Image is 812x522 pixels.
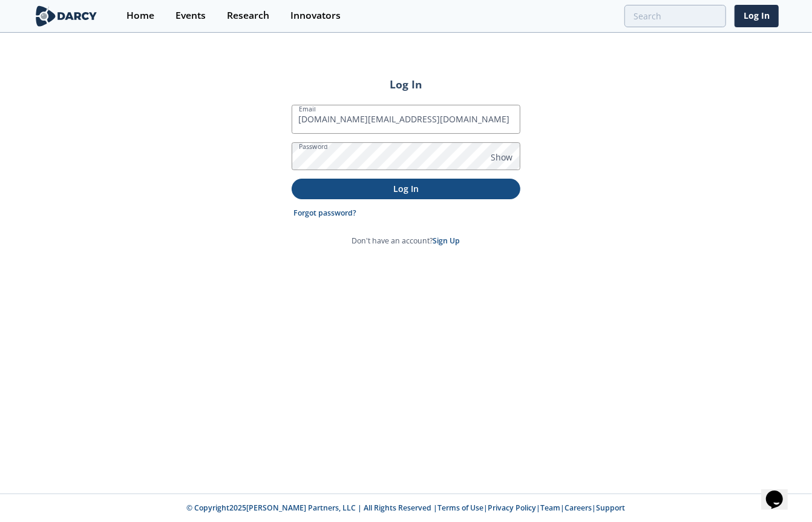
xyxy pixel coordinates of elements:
[299,104,316,114] label: Email
[36,503,776,514] p: © Copyright 2025 [PERSON_NAME] Partners, LLC | All Rights Reserved | | | | |
[292,179,520,199] button: Log In
[290,11,341,21] div: Innovators
[541,503,561,513] a: Team
[438,503,484,513] a: Terms of Use
[300,182,512,195] p: Log In
[433,236,460,246] a: Sign Up
[294,208,357,219] a: Forgot password?
[175,11,206,21] div: Events
[597,503,626,513] a: Support
[565,503,592,513] a: Careers
[488,503,537,513] a: Privacy Policy
[491,151,512,164] span: Show
[292,76,520,92] h2: Log In
[33,5,99,27] img: logo-wide.svg
[299,142,328,151] label: Password
[761,474,800,510] iframe: chat widget
[352,236,460,246] p: Don't have an account?
[126,11,154,21] div: Home
[735,5,779,27] a: Log In
[624,5,726,27] input: Advanced Search
[227,11,269,21] div: Research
